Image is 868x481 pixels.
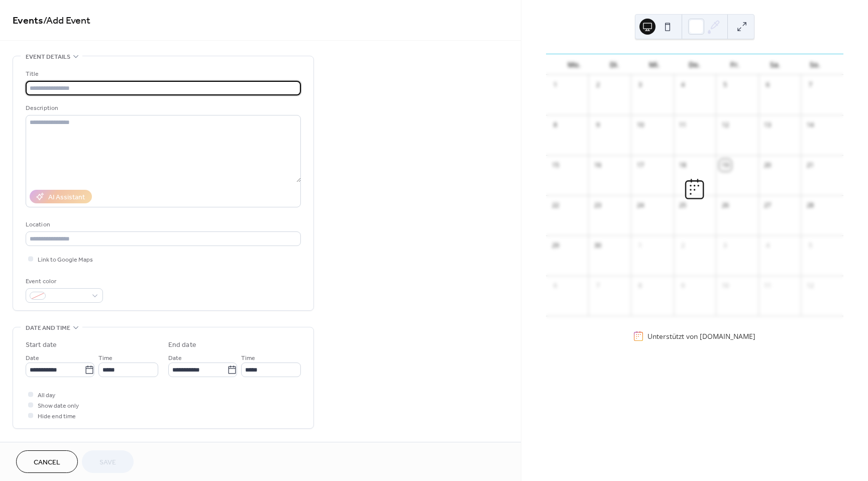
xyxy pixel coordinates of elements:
div: Mi. [634,54,675,75]
span: Hide end time [38,411,76,422]
div: 6 [549,280,561,292]
div: 3 [634,79,646,91]
div: Di. [594,54,634,75]
div: 24 [634,199,646,211]
div: 1 [549,79,561,91]
div: 14 [804,119,816,131]
div: Location [26,219,299,230]
span: Cancel [34,457,60,468]
div: 2 [677,239,689,252]
div: 27 [762,199,774,211]
div: 11 [677,119,689,131]
div: Event color [26,276,101,287]
div: 9 [677,280,689,292]
div: 25 [677,199,689,211]
span: Link to Google Maps [38,255,93,265]
div: 7 [804,79,816,91]
div: 9 [592,119,604,131]
div: 4 [677,79,689,91]
span: Date and time [26,323,70,333]
div: Description [26,103,299,113]
a: Events [13,11,43,31]
div: 11 [762,280,774,292]
span: Date [26,353,39,364]
div: 6 [762,79,774,91]
div: 17 [634,159,646,171]
div: 13 [762,119,774,131]
div: Do. [675,54,715,75]
div: End date [168,340,196,350]
div: Fr. [715,54,755,75]
div: 8 [549,119,561,131]
span: Event details [26,52,70,62]
div: Title [26,69,299,79]
button: Cancel [16,450,78,473]
div: Start date [26,340,57,350]
span: / Add Event [43,11,90,31]
span: Date [168,353,182,364]
div: 23 [592,199,604,211]
div: 28 [804,199,816,211]
div: So. [795,54,835,75]
div: 29 [549,239,561,252]
div: 30 [592,239,604,252]
div: 10 [719,280,731,292]
div: 22 [549,199,561,211]
div: 12 [719,119,731,131]
span: Time [241,353,255,364]
div: 8 [634,280,646,292]
div: 12 [804,280,816,292]
div: 21 [804,159,816,171]
div: 7 [592,280,604,292]
span: Recurring event [26,441,79,451]
div: 18 [677,159,689,171]
span: All day [38,390,55,401]
div: 16 [592,159,604,171]
span: Show date only [38,401,79,411]
div: 2 [592,79,604,91]
div: 3 [719,239,731,252]
div: 19 [719,159,731,171]
div: 15 [549,159,561,171]
div: Sa. [755,54,795,75]
div: 5 [804,239,816,252]
div: Unterstützt von [647,331,755,341]
span: Time [98,353,113,364]
div: 5 [719,79,731,91]
div: 26 [719,199,731,211]
div: Mo. [554,54,594,75]
div: 4 [762,239,774,252]
a: [DOMAIN_NAME] [700,331,755,341]
div: 20 [762,159,774,171]
div: 10 [634,119,646,131]
div: 1 [634,239,646,252]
